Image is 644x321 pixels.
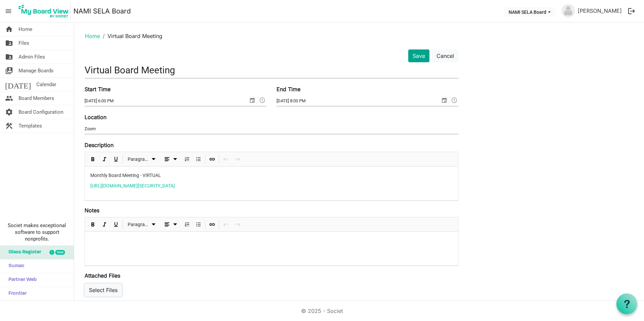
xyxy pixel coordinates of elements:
[160,217,182,231] div: Alignments
[193,217,204,231] div: Bulleted List
[90,172,453,179] p: Monthly Board Meeting - VIRTUAL
[248,96,256,105] span: select
[111,220,121,229] button: Underline
[100,220,109,229] button: Italic
[125,155,159,164] button: Paragraph dropdownbutton
[5,273,37,287] span: Partner Web
[85,141,114,149] label: Description
[128,220,150,229] span: Paragraph
[19,64,54,77] span: Manage Boards
[73,4,131,18] a: NAMI SELA Board
[5,92,13,105] span: people
[5,105,13,119] span: settings
[19,119,42,133] span: Templates
[85,284,122,296] button: Select Files
[183,155,192,164] button: Numbered List
[99,217,110,231] div: Italic
[124,152,160,166] div: Formats
[100,32,162,40] li: Virtual Board Meeting
[208,220,217,229] button: Insert Link
[90,183,175,188] a: [URL][DOMAIN_NAME][SECURITY_DATA]
[161,155,180,164] button: dropdownbutton
[440,96,448,105] span: select
[85,62,458,78] input: Title
[89,155,98,164] button: Bold
[55,250,65,255] div: new
[5,119,13,133] span: construction
[5,36,13,50] span: folder_shared
[19,92,54,105] span: Board Members
[504,7,555,16] button: NAMI SELA Board dropdownbutton
[181,152,193,166] div: Numbered List
[110,152,122,166] div: Underline
[5,78,31,91] span: [DATE]
[561,4,575,17] img: no-profile-picture.svg
[194,220,203,229] button: Bulleted List
[277,85,300,93] label: End Time
[87,152,99,166] div: Bold
[89,220,98,229] button: Bold
[624,4,639,18] button: logout
[575,4,624,17] a: [PERSON_NAME]
[3,222,71,242] span: Societ makes exceptional software to support nonprofits.
[301,308,343,314] a: © 2025 - Societ
[5,50,13,64] span: folder_shared
[85,113,106,121] label: Location
[99,152,110,166] div: Italic
[111,155,121,164] button: Underline
[128,155,150,164] span: Paragraph
[161,220,180,229] button: dropdownbutton
[85,272,120,280] label: Attached Files
[19,105,63,119] span: Board Configuration
[5,64,13,77] span: switch_account
[124,217,160,231] div: Formats
[193,152,204,166] div: Bulleted List
[183,220,192,229] button: Numbered List
[206,152,218,166] div: Insert Link
[408,49,429,62] button: Save
[2,5,15,17] span: menu
[85,33,100,39] a: Home
[100,155,109,164] button: Italic
[19,23,32,36] span: Home
[5,259,24,273] span: Sumac
[19,50,45,64] span: Admin Files
[432,49,458,62] button: Cancel
[125,220,159,229] button: Paragraph dropdownbutton
[5,23,13,36] span: home
[85,85,110,93] label: Start Time
[110,217,122,231] div: Underline
[5,287,27,300] span: Frontier
[194,155,203,164] button: Bulleted List
[87,217,99,231] div: Bold
[5,246,41,259] span: Glass Register
[85,206,99,214] label: Notes
[36,78,56,91] span: Calendar
[181,217,193,231] div: Numbered List
[19,36,29,50] span: Files
[208,155,217,164] button: Insert Link
[160,152,182,166] div: Alignments
[17,3,71,20] img: My Board View Logo
[206,217,218,231] div: Insert Link
[17,3,73,20] a: My Board View Logo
